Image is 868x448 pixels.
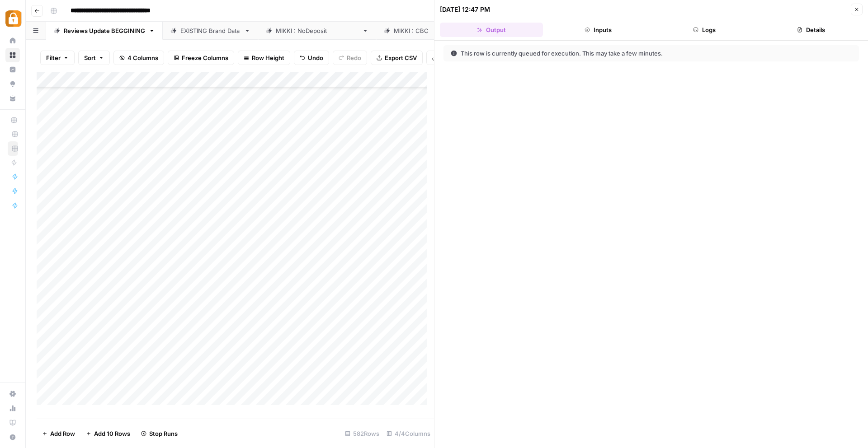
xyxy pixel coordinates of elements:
[5,91,20,106] a: Your Data
[258,22,376,40] a: [PERSON_NAME] : NoDeposit
[78,51,110,65] button: Sort
[5,387,20,401] a: Settings
[5,48,20,62] a: Browse
[5,415,20,430] a: Learning Hub
[440,23,543,37] button: Output
[376,22,477,40] a: [PERSON_NAME] : CBC
[383,426,434,441] div: 4/4 Columns
[308,53,323,62] span: Undo
[394,26,460,35] div: [PERSON_NAME] : CBC
[5,430,20,444] button: Help + Support
[5,7,20,30] button: Workspace: Adzz
[46,22,163,40] a: Reviews Update BEGGINING
[276,26,359,35] div: [PERSON_NAME] : NoDeposit
[127,53,158,62] span: 4 Columns
[294,51,329,65] button: Undo
[759,23,863,37] button: Details
[5,33,20,48] a: Home
[163,22,258,40] a: EXISTING Brand Data
[94,429,130,438] span: Add 10 Rows
[136,426,183,441] button: Stop Runs
[50,429,75,438] span: Add Row
[5,62,20,77] a: Insights
[180,26,241,35] div: EXISTING Brand Data
[5,77,20,91] a: Opportunities
[5,401,20,415] a: Usage
[385,53,417,62] span: Export CSV
[84,53,96,62] span: Sort
[64,26,145,35] div: Reviews Update BEGGINING
[46,53,61,62] span: Filter
[341,426,383,441] div: 582 Rows
[80,426,136,441] button: Add 10 Rows
[149,429,178,438] span: Stop Runs
[333,51,367,65] button: Redo
[252,53,284,62] span: Row Height
[547,23,650,37] button: Inputs
[451,49,757,58] div: This row is currently queued for execution. This may take a few minutes.
[238,51,290,65] button: Row Height
[5,10,22,27] img: Adzz Logo
[168,51,234,65] button: Freeze Columns
[371,51,423,65] button: Export CSV
[37,426,80,441] button: Add Row
[440,5,490,14] div: [DATE] 12:47 PM
[182,53,228,62] span: Freeze Columns
[347,53,361,62] span: Redo
[40,51,75,65] button: Filter
[113,51,164,65] button: 4 Columns
[653,23,756,37] button: Logs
